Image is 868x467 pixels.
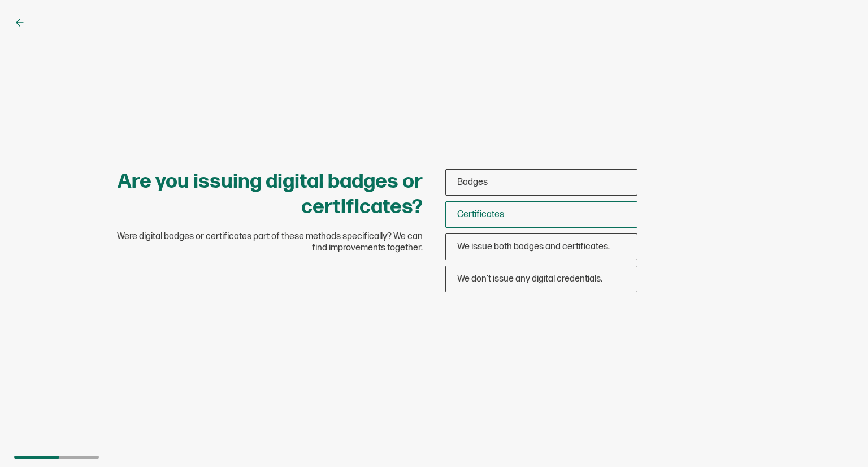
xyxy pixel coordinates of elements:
iframe: Chat Widget [811,413,868,467]
span: Were digital badges or certificates part of these methods specifically? We can find improvements ... [106,231,423,254]
h1: Are you issuing digital badges or certificates? [106,169,423,220]
span: Certificates [457,209,504,220]
span: Badges [457,177,488,188]
span: We issue both badges and certificates. [457,241,610,252]
span: We don’t issue any digital credentials. [457,274,602,284]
